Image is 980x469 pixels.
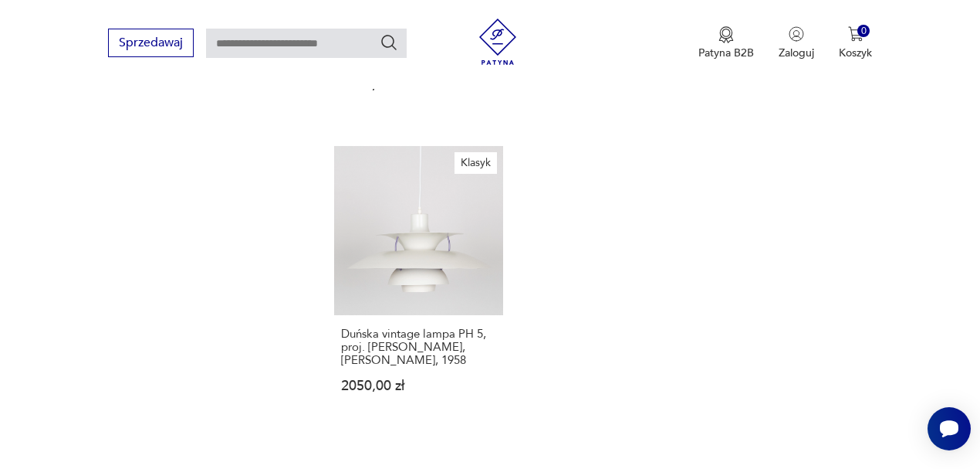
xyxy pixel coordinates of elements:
a: Sprzedawaj [108,39,194,49]
iframe: Smartsupp widget button [928,407,971,450]
div: 0 [857,25,870,38]
img: Ikona koszyka [848,26,863,42]
button: Szukaj [380,33,398,52]
h3: Duńska vintage lampa PH 5, proj. [PERSON_NAME], [PERSON_NAME], 1958 [341,328,496,367]
a: Ikona medaluPatyna B2B [698,26,754,60]
a: KlasykDuńska vintage lampa PH 5, proj. Poul Henningsen, Louis Poulsen, 1958Duńska vintage lampa P... [334,146,503,423]
p: 3000,00 zł [341,78,496,91]
p: 2050,00 zł [341,379,496,393]
button: Patyna B2B [698,26,754,60]
button: Sprzedawaj [108,29,194,57]
img: Patyna - sklep z meblami i dekoracjami vintage [475,19,521,65]
img: Ikona medalu [718,26,734,43]
p: Koszyk [839,46,872,60]
img: Ikonka użytkownika [789,26,804,42]
button: 0Koszyk [839,26,872,60]
p: Patyna B2B [698,46,754,60]
button: Zaloguj [779,26,814,60]
p: Zaloguj [779,46,814,60]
